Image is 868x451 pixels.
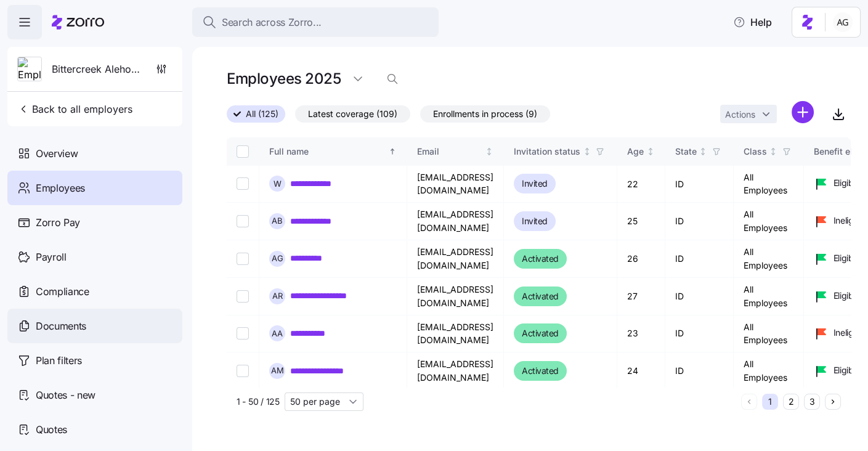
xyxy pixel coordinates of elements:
[272,217,283,225] span: A B
[522,176,548,191] span: Invited
[485,147,493,156] div: Not sorted
[407,137,504,166] th: EmailNot sorted
[699,147,707,156] div: Not sorted
[259,137,407,166] th: Full nameSorted ascending
[617,166,665,203] td: 22
[833,12,853,32] img: 5fc55c57e0610270ad857448bea2f2d5
[723,10,782,35] button: Help
[7,412,182,447] a: Quotes
[388,147,397,156] div: Sorted ascending
[272,254,283,262] span: A G
[627,145,644,158] div: Age
[617,315,665,352] td: 23
[222,15,322,30] span: Search across Zorro...
[522,364,559,378] span: Activated
[36,284,89,299] span: Compliance
[665,315,734,352] td: ID
[617,203,665,240] td: 25
[407,240,504,278] td: [EMAIL_ADDRESS][DOMAIN_NAME]
[227,69,341,88] h1: Employees 2025
[407,166,504,203] td: [EMAIL_ADDRESS][DOMAIN_NAME]
[36,250,67,265] span: Payroll
[783,394,799,410] button: 2
[36,319,86,334] span: Documents
[433,106,537,122] span: Enrollments in process (9)
[504,137,617,166] th: Invitation statusNot sorted
[237,396,280,408] span: 1 - 50 / 125
[12,97,137,121] button: Back to all employers
[617,352,665,390] td: 24
[274,180,282,188] span: W
[665,240,734,278] td: ID
[36,146,78,161] span: Overview
[272,330,283,338] span: A A
[522,289,559,304] span: Activated
[804,394,820,410] button: 3
[734,203,804,240] td: All Employees
[734,352,804,390] td: All Employees
[617,137,665,166] th: AgeNot sorted
[7,274,182,309] a: Compliance
[734,137,804,166] th: ClassNot sorted
[522,251,559,266] span: Activated
[308,106,397,122] span: Latest coverage (109)
[583,147,591,156] div: Not sorted
[7,136,182,171] a: Overview
[720,105,777,123] button: Actions
[522,326,559,341] span: Activated
[17,102,132,116] span: Back to all employers
[407,315,504,352] td: [EMAIL_ADDRESS][DOMAIN_NAME]
[269,145,386,158] div: Full name
[271,367,284,375] span: A M
[665,278,734,315] td: ID
[237,145,249,158] input: Select all records
[36,422,67,437] span: Quotes
[52,62,140,77] span: Bittercreek Alehouse, Red Feather Lounge, Diablo & Sons Saloon
[769,147,777,156] div: Not sorted
[734,166,804,203] td: All Employees
[237,327,249,339] input: Select record 5
[237,290,249,303] input: Select record 4
[7,309,182,343] a: Documents
[7,171,182,205] a: Employees
[237,215,249,227] input: Select record 2
[407,203,504,240] td: [EMAIL_ADDRESS][DOMAIN_NAME]
[665,166,734,203] td: ID
[272,292,283,300] span: A R
[36,181,85,196] span: Employees
[734,240,804,278] td: All Employees
[734,315,804,352] td: All Employees
[407,352,504,390] td: [EMAIL_ADDRESS][DOMAIN_NAME]
[18,57,41,82] img: Employer logo
[407,278,504,315] td: [EMAIL_ADDRESS][DOMAIN_NAME]
[665,352,734,390] td: ID
[192,7,439,37] button: Search across Zorro...
[7,205,182,240] a: Zorro Pay
[734,278,804,315] td: All Employees
[237,177,249,190] input: Select record 1
[675,145,697,158] div: State
[725,110,755,119] span: Actions
[7,240,182,274] a: Payroll
[514,145,580,158] div: Invitation status
[665,137,734,166] th: StateNot sorted
[646,147,655,156] div: Not sorted
[733,15,772,30] span: Help
[36,215,80,230] span: Zorro Pay
[7,378,182,412] a: Quotes - new
[36,353,82,368] span: Plan filters
[36,388,95,403] span: Quotes - new
[246,106,278,122] span: All (125)
[792,101,814,123] svg: add icon
[237,365,249,377] input: Select record 6
[762,394,778,410] button: 1
[617,278,665,315] td: 27
[665,203,734,240] td: ID
[7,343,182,378] a: Plan filters
[237,253,249,265] input: Select record 3
[744,145,767,158] div: Class
[417,145,483,158] div: Email
[617,240,665,278] td: 26
[741,394,757,410] button: Previous page
[522,214,548,229] span: Invited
